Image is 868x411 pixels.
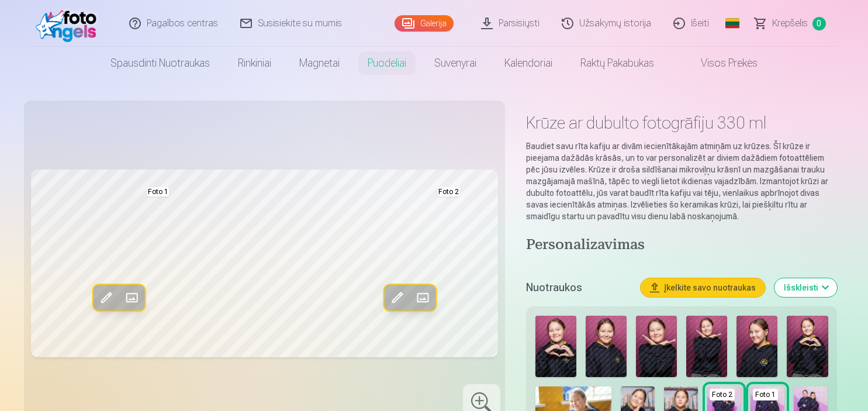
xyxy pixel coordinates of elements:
[96,47,224,80] a: Spausdinti nuotraukas
[526,279,632,296] h5: Nuotraukos
[812,17,826,30] span: 0
[526,236,838,255] h4: Personalizavimas
[490,47,566,80] a: Kalendoriai
[772,16,808,30] span: Krepšelis
[395,15,454,32] a: Galerija
[526,140,838,222] p: Baudiet savu rīta kafiju ar divām iecienītākajām atmiņām uz krūzes. Šī krūze ir pieejama dažādās ...
[36,5,103,42] img: /fa2
[224,47,285,80] a: Rinkiniai
[354,47,420,80] a: Puodeliai
[710,389,735,400] div: Foto 2
[285,47,354,80] a: Magnetai
[774,278,837,297] button: Išskleisti
[566,47,668,80] a: Raktų pakabukas
[753,389,778,400] div: Foto 1
[526,112,838,133] h1: Krūze ar dubulto fotogrāfiju 330 ml
[641,278,765,297] button: Įkelkite savo nuotraukas
[668,47,772,80] a: Visos prekės
[420,47,490,80] a: Suvenyrai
